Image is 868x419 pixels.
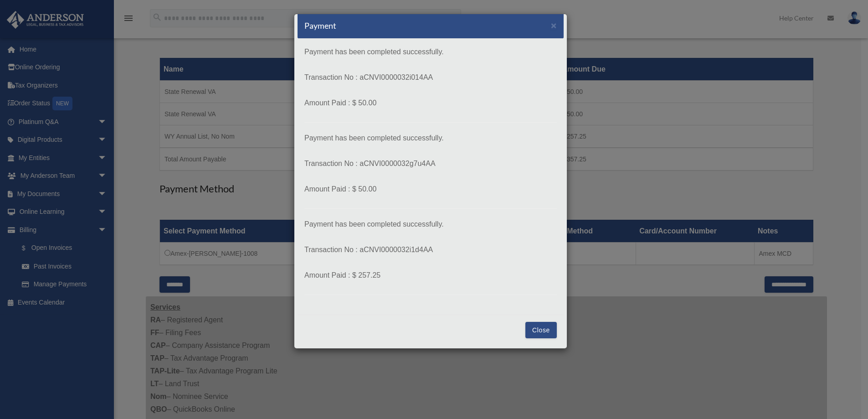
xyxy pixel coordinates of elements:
span: × [551,20,557,31]
p: Transaction No : aCNVI0000032g7u4AA [304,157,557,170]
p: Payment has been completed successfully. [304,46,557,58]
h5: Payment [304,20,336,31]
p: Amount Paid : $ 257.25 [304,269,557,282]
p: Amount Paid : $ 50.00 [304,183,557,196]
p: Transaction No : aCNVI0000032i1d4AA [304,243,557,256]
button: Close [525,322,557,338]
p: Transaction No : aCNVI0000032i014AA [304,71,557,84]
p: Amount Paid : $ 50.00 [304,97,557,109]
p: Payment has been completed successfully. [304,132,557,145]
p: Payment has been completed successfully. [304,218,557,231]
button: Close [551,21,557,30]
